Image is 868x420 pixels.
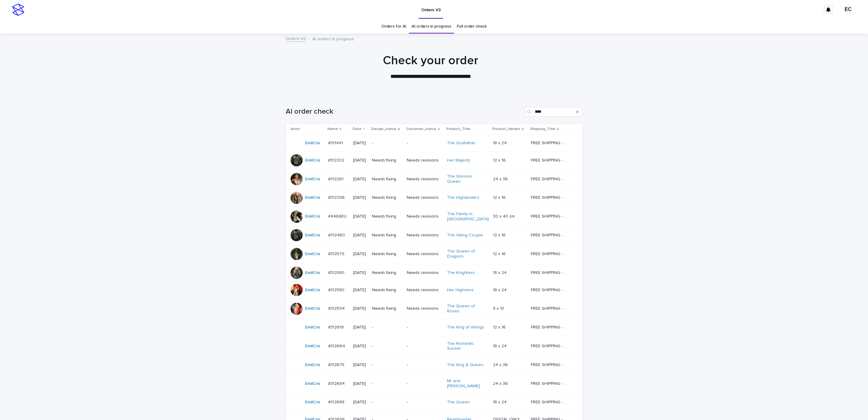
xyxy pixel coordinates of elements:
p: #312296 [328,194,346,200]
p: Name [327,126,338,132]
p: #312261 [328,175,345,182]
p: Needs fixing [372,270,402,275]
p: Needs revisions [407,306,442,311]
p: 12 x 16 [493,157,507,163]
p: - [407,381,442,386]
p: Needs revisions [407,270,442,275]
p: [DATE] [353,177,367,182]
p: Date [353,126,361,132]
p: Needs revisions [407,177,442,182]
p: Needs revisions [407,158,442,163]
div: EC [843,5,853,15]
a: The Queen of Roses [447,304,485,314]
tr: EmilCris #4466EU#4466EU [DATE]Needs fixingNeeds revisionsThe Family in [GEOGRAPHIC_DATA] 30 x 40 ... [286,206,582,227]
p: FREE SHIPPING - preview in 1-2 business days, after your approval delivery will take 5-10 b.d. [531,380,570,386]
p: FREE SHIPPING - preview in 1-2 business days, after your approval delivery will take 5-10 b.d. [531,286,570,293]
p: [DATE] [353,362,367,368]
p: AI orders in progress [312,35,354,42]
p: [DATE] [353,381,367,386]
a: Mr and [PERSON_NAME] [447,378,485,389]
div: Search [525,107,582,117]
tr: EmilCris #312684#312684 [DATE]--Mr and [PERSON_NAME] 24 x 3624 x 36 FREE SHIPPING - preview in 1-... [286,374,582,394]
tr: EmilCris #312580#312580 [DATE]Needs fixingNeeds revisionsThe Knightess 18 x 2418 x 24 FREE SHIPPI... [286,264,582,281]
p: Needs fixing [372,158,402,163]
p: #312664 [328,342,346,349]
a: EmilCris [305,362,320,368]
p: #312684 [328,380,346,386]
p: 18 x 24 [493,139,508,146]
p: Needs fixing [372,252,402,257]
p: [DATE] [353,141,367,146]
h1: AI order check [286,107,522,116]
p: 24 x 36 [493,175,509,182]
a: EmilCris [305,344,320,349]
p: [DATE] [353,306,367,311]
p: 18 x 24 [493,286,508,293]
p: #4466EU [328,213,348,219]
p: - [407,400,442,405]
tr: EmilCris #312675#312675 [DATE]--The King & Queen 24 x 3624 x 36 FREE SHIPPING - preview in 1-2 bu... [286,356,582,374]
p: [DATE] [353,400,367,405]
h1: Check your order [282,53,579,68]
p: Needs revisions [407,252,442,257]
p: [DATE] [353,325,367,330]
a: Orders V3 [286,35,306,42]
p: #312580 [328,286,346,293]
p: #312594 [328,305,346,311]
tr: EmilCris #312664#312664 [DATE]--The Romantic Sunset 18 x 2418 x 24 FREE SHIPPING - preview in 1-2... [286,336,582,356]
p: FREE SHIPPING - preview in 1-2 business days, after your approval delivery will take 5-10 b.d. [531,250,570,257]
a: The Knightess [447,270,475,275]
a: EmilCris [305,270,320,275]
tr: EmilCris #311441#311441 [DATE]--The Godfather 18 x 2418 x 24 FREE SHIPPING - preview in 1-2 busin... [286,135,582,152]
p: [DATE] [353,195,367,200]
a: EmilCris [305,306,320,311]
p: Design_status [371,126,396,132]
p: #312688 [328,398,346,405]
p: Needs fixing [372,195,402,200]
p: FREE SHIPPING - preview in 1-2 business days, after your approval delivery will take 5-10 b.d. [531,305,570,311]
p: #312619 [328,324,345,330]
a: EmilCris [305,195,320,200]
p: - [372,381,402,386]
p: [DATE] [353,233,367,238]
p: #312202 [328,157,346,163]
p: FREE SHIPPING - preview in 1-2 business days, after your approval delivery will take 5-10 b.d. [531,175,570,182]
a: The King & Queen [447,362,483,368]
p: #312460 [328,232,346,238]
p: FREE SHIPPING - preview in 1-2 business days, after your approval delivery will take 5-10 b.d. [531,157,570,163]
p: #312579 [328,250,346,257]
a: EmilCris [305,252,320,257]
p: 8 x 10 [493,305,505,311]
p: Product_Variant [492,126,520,132]
p: - [407,362,442,368]
p: 18 x 24 [493,398,508,405]
a: The Viking Couple [447,233,483,238]
p: FREE SHIPPING - preview in 1-2 business days, after your approval delivery will take 5-10 b.d. [531,342,570,349]
a: The Queen of Dragons [447,249,485,259]
a: EmilCris [305,288,320,293]
p: Needs fixing [372,306,402,311]
a: Her Highness [447,288,474,293]
p: - [407,141,442,146]
p: #312580 [328,269,346,275]
p: - [372,141,402,146]
p: 24 x 36 [493,380,509,386]
p: [DATE] [353,270,367,275]
p: 12 x 16 [493,194,507,200]
a: The Romantic Sunset [447,341,485,352]
a: EmilCris [305,400,320,405]
p: [DATE] [353,288,367,293]
p: 18 x 24 [493,342,508,349]
p: - [407,344,442,349]
p: - [372,362,402,368]
p: Customer_status [406,126,436,132]
p: #311441 [328,139,344,146]
p: 18 x 24 [493,269,508,275]
tr: EmilCris #312296#312296 [DATE]Needs fixingNeeds revisionsThe Highlanders 12 x 1612 x 16 FREE SHIP... [286,189,582,206]
tr: EmilCris #312688#312688 [DATE]--The Queen 18 x 2418 x 24 FREE SHIPPING - preview in 1-2 business ... [286,394,582,411]
a: The Queen [447,400,470,405]
p: - [372,344,402,349]
p: Needs revisions [407,214,442,219]
a: The Highlanders [447,195,479,200]
tr: EmilCris #312202#312202 [DATE]Needs fixingNeeds revisionsHer Majesty 12 x 1612 x 16 FREE SHIPPING... [286,152,582,169]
